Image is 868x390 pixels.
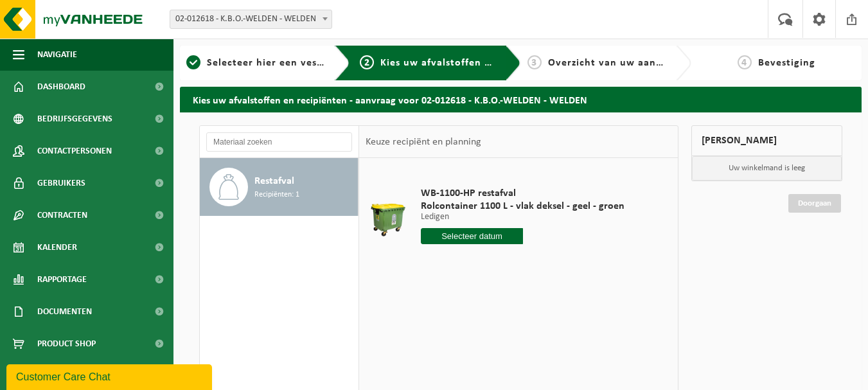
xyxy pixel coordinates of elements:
iframe: chat widget [6,362,215,390]
div: Keuze recipiënt en planning [359,126,488,158]
span: Overzicht van uw aanvraag [548,58,684,68]
span: 3 [527,55,542,69]
span: Dashboard [37,71,85,103]
span: Restafval [254,173,294,189]
a: Doorgaan [788,194,841,213]
span: Bedrijfsgegevens [37,103,112,135]
h2: Kies uw afvalstoffen en recipiënten - aanvraag voor 02-012618 - K.B.O.-WELDEN - WELDEN [180,87,862,112]
span: Contactpersonen [37,135,112,167]
div: [PERSON_NAME] [691,125,842,156]
span: Rolcontainer 1100 L - vlak deksel - geel - groen [421,200,624,213]
span: Recipiënten: 1 [254,189,299,201]
span: 02-012618 - K.B.O.-WELDEN - WELDEN [170,10,332,28]
span: 2 [360,55,374,69]
input: Selecteer datum [421,228,523,244]
input: Materiaal zoeken [206,132,352,152]
span: 4 [738,55,752,69]
span: Contracten [37,199,87,231]
a: 1Selecteer hier een vestiging [186,55,324,71]
span: Documenten [37,296,92,328]
span: Gebruikers [37,167,85,199]
p: Uw winkelmand is leeg [692,156,842,181]
span: Product Shop [37,328,96,360]
span: Rapportage [37,263,87,296]
span: Navigatie [37,39,77,71]
span: 1 [186,55,200,69]
span: Kalender [37,231,77,263]
span: Bevestiging [758,58,815,68]
span: Selecteer hier een vestiging [207,58,346,68]
p: Ledigen [421,213,624,222]
span: WB-1100-HP restafval [421,187,624,200]
button: Restafval Recipiënten: 1 [200,158,359,216]
span: 02-012618 - K.B.O.-WELDEN - WELDEN [170,10,332,29]
span: Kies uw afvalstoffen en recipiënten [380,58,557,68]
